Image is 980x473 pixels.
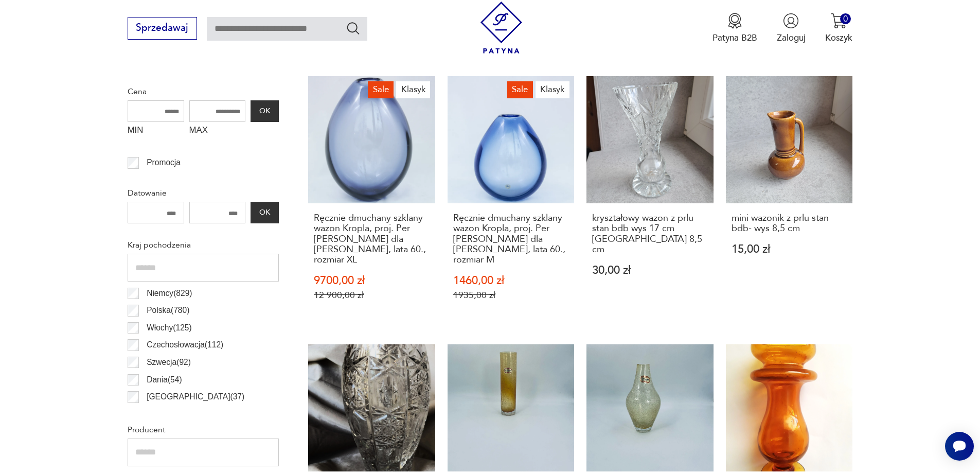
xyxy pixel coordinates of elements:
h3: Ręcznie dmuchany szklany wazon Kropla, proj. Per [PERSON_NAME] dla [PERSON_NAME], lata 60., rozmi... [314,213,430,266]
a: kryształowy wazon z prlu stan bdb wys 17 cm śr góry 8,5 cmkryształowy wazon z prlu stan bdb wys 1... [586,76,714,325]
p: Polska ( 780 ) [147,304,189,317]
p: 9700,00 zł [314,275,430,286]
iframe: Smartsupp widget button [945,432,974,461]
button: OK [251,202,278,223]
label: MIN [128,122,184,142]
a: SaleKlasykRęcznie dmuchany szklany wazon Kropla, proj. Per Lütken dla Holmegaard, lata 60., rozmi... [308,76,435,325]
img: Patyna - sklep z meblami i dekoracjami vintage [475,2,527,54]
p: 1460,00 zł [453,275,569,286]
p: 30,00 zł [592,265,708,276]
img: Ikona koszyka [831,13,847,29]
a: mini wazonik z prlu stan bdb- wys 8,5 cmmini wazonik z prlu stan bdb- wys 8,5 cm15,00 zł [726,76,853,325]
p: Promocja [147,156,181,169]
p: Producent [128,423,279,436]
p: 15,00 zł [732,244,847,255]
p: Francja ( 33 ) [147,408,188,421]
p: Cena [128,85,279,98]
button: Zaloguj [777,13,806,44]
p: Koszyk [825,32,852,44]
img: Ikona medalu [727,13,743,29]
p: Włochy ( 125 ) [147,321,192,335]
a: SaleKlasykRęcznie dmuchany szklany wazon Kropla, proj. Per Lütken dla Holmegaard, lata 60., rozmi... [448,76,575,325]
h3: kryształowy wazon z prlu stan bdb wys 17 cm [GEOGRAPHIC_DATA] 8,5 cm [592,213,708,255]
div: 0 [840,13,851,24]
button: Szukaj [346,21,361,36]
a: Sprzedawaj [128,25,197,33]
img: Ikonka użytkownika [783,13,799,29]
button: Sprzedawaj [128,17,197,40]
button: 0Koszyk [825,13,852,44]
p: Dania ( 54 ) [147,373,182,387]
p: Zaloguj [777,32,806,44]
label: MAX [189,122,246,142]
p: Kraj pochodzenia [128,238,279,252]
p: [GEOGRAPHIC_DATA] ( 37 ) [147,390,244,404]
p: 12 900,00 zł [314,290,430,301]
p: Niemcy ( 829 ) [147,287,192,300]
a: Ikona medaluPatyna B2B [712,13,757,44]
p: Patyna B2B [712,32,757,44]
h3: Ręcznie dmuchany szklany wazon Kropla, proj. Per [PERSON_NAME] dla [PERSON_NAME], lata 60., rozmi... [453,213,569,266]
p: Datowanie [128,186,279,200]
p: 1935,00 zł [453,290,569,301]
p: Czechosłowacja ( 112 ) [147,338,223,352]
button: OK [251,100,278,122]
h3: mini wazonik z prlu stan bdb- wys 8,5 cm [732,213,847,234]
p: Szwecja ( 92 ) [147,356,191,369]
button: Patyna B2B [712,13,757,44]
